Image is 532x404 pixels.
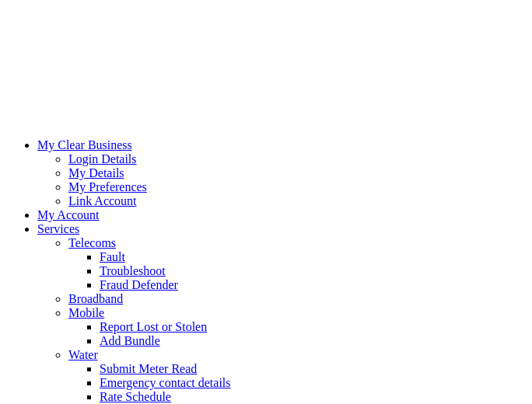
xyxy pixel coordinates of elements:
a: Report Lost or Stolen [100,320,207,333]
a: Login Details [68,152,137,165]
a: Troubleshoot [100,264,166,277]
a: Services [37,222,79,235]
a: My Account [37,208,100,221]
a: Broadband [68,292,123,305]
a: My Clear Business [37,138,132,151]
a: Rate Schedule [100,390,171,403]
a: Submit Meter Read [100,362,197,375]
a: Fraud Defender [100,278,178,291]
a: Link Account [68,194,137,207]
a: Fault [100,250,125,263]
a: Mobile [68,306,104,319]
a: Telecoms [68,236,116,249]
a: Add Bundle [100,334,160,347]
a: Emergency contact details [100,376,231,389]
a: My Details [68,166,124,179]
a: Water [68,348,98,361]
a: My Preferences [68,180,147,193]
